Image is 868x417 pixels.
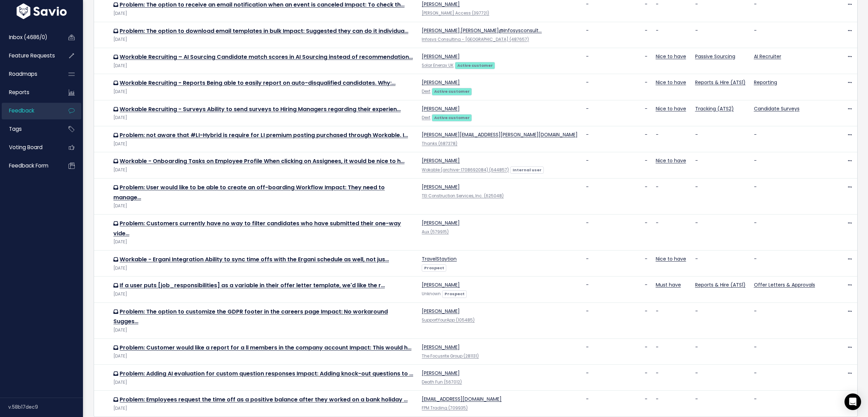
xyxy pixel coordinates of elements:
[113,327,413,334] div: [DATE]
[582,250,610,276] td: -
[582,302,610,338] td: -
[15,3,68,19] img: logo-white.9d6f32f41409.svg
[422,193,504,199] a: TEI Construction Services, Inc. (625048)
[652,364,691,390] td: -
[422,353,479,359] a: The Focusrite Group (281131)
[582,22,610,48] td: -
[610,391,651,417] td: -
[120,27,408,35] a: Problem: The option to download email templates in bulk Impact: Suggested they can do it individua…
[113,88,413,96] div: [DATE]
[610,214,651,250] td: -
[422,37,529,42] a: Infosys Consulting - [GEOGRAPHIC_DATA] (487657)
[422,141,457,146] a: Thanks (687378)
[691,178,750,214] td: -
[695,281,746,288] a: Reports & Hire (ATS1)
[656,79,686,86] a: Nice to have
[750,214,819,250] td: -
[113,183,385,201] a: Problem: User would like to be able to create an off-boarding Workflow Impact: They need to manage…
[750,302,819,338] td: -
[652,214,691,250] td: -
[513,167,542,173] strong: Internal user
[113,265,413,272] div: [DATE]
[695,79,746,86] a: Reports & Hire (ATS1)
[2,139,57,155] a: Voting Board
[610,152,651,178] td: -
[422,379,462,385] a: Death Fun (567012)
[691,22,750,48] td: -
[422,291,441,297] span: Unknown
[424,265,444,271] strong: Prospect
[582,100,610,126] td: -
[422,229,449,235] a: Aux (579915)
[691,364,750,390] td: -
[422,405,468,411] a: FPM Trading (709935)
[113,166,413,174] div: [DATE]
[582,178,610,214] td: -
[750,250,819,276] td: -
[695,105,734,112] a: Tracking (ATS2)
[9,52,55,59] span: Feature Requests
[652,22,691,48] td: -
[610,338,651,364] td: -
[422,167,509,173] a: Wokable (archive-1708692084) (644857)
[656,53,686,60] a: Nice to have
[113,308,388,326] a: Problem: The option to customize the GDPR footer in the careers page Impact: No workaround Sugges…
[691,214,750,250] td: -
[9,162,48,169] span: Feedback form
[113,379,413,386] div: [DATE]
[120,79,395,87] a: Workable Recruiting - Reports Being able to easily report on auto-disqualified candidates. Why:…
[652,302,691,338] td: -
[610,74,651,100] td: -
[120,157,404,165] a: Workable - Onboarding Tasks on Employee Profile When clicking on Assignees, it would be nice to h…
[422,264,446,271] a: Prospect
[422,53,460,60] a: [PERSON_NAME]
[457,63,493,68] strong: Active customer
[120,281,385,289] a: If a user puts [job_responsibilities] as a variable in their offer letter template, we'd like the r…
[750,22,819,48] td: -
[120,344,411,352] a: Problem: Customer would like a report for a ll members in the company account Impact: This would h…
[754,79,777,86] a: Reporting
[422,396,502,402] a: [EMAIL_ADDRESS][DOMAIN_NAME]
[113,62,413,70] div: [DATE]
[582,391,610,417] td: -
[844,393,861,410] div: Open Intercom Messenger
[9,70,37,78] span: Roadmaps
[9,144,43,151] span: Voting Board
[582,74,610,100] td: -
[120,370,413,378] a: Problem: Adding AI evaluation for custom question responses Impact: Adding knock-out questions to …
[9,107,34,114] span: Feedback
[113,36,413,43] div: [DATE]
[445,291,465,297] strong: Prospect
[113,140,413,148] div: [DATE]
[422,131,578,138] a: [PERSON_NAME][EMAIL_ADDRESS][PERSON_NAME][DOMAIN_NAME]
[656,157,686,164] a: Nice to have
[610,277,651,302] td: -
[610,250,651,276] td: -
[2,84,57,100] a: Reports
[422,10,489,16] a: [PERSON_NAME] Access (397721)
[582,152,610,178] td: -
[652,338,691,364] td: -
[120,396,408,404] a: Problem: Employees request the time off as a positive balance after they worked on a bank holiday …
[610,100,651,126] td: -
[750,338,819,364] td: -
[750,126,819,152] td: -
[691,250,750,276] td: -
[434,115,470,120] strong: Active customer
[610,364,651,390] td: -
[422,219,460,226] a: [PERSON_NAME]
[691,302,750,338] td: -
[582,277,610,302] td: -
[754,53,781,60] a: AI Recruiter
[120,1,404,9] a: Problem: The option to receive an email notification when an event is canceled Impact: To check th…
[691,126,750,152] td: -
[422,27,542,34] a: [PERSON_NAME].[PERSON_NAME]@Infosysconsult…
[432,114,472,121] a: Active customer
[422,1,460,8] a: [PERSON_NAME]
[113,405,413,412] div: [DATE]
[9,89,29,96] span: Reports
[610,48,651,74] td: -
[754,105,800,112] a: Candidate Surveys
[422,89,430,94] a: Dext
[113,114,413,121] div: [DATE]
